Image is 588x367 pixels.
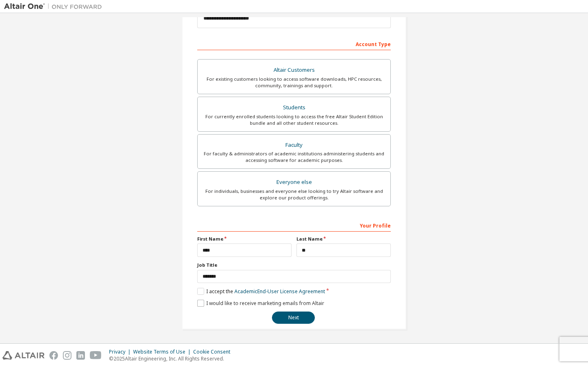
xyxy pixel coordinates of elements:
[76,351,85,360] img: linkedin.svg
[197,300,324,307] label: I would like to receive marketing emails from Altair
[203,177,385,188] div: Everyone else
[203,113,385,126] div: For currently enrolled students looking to access the free Altair Student Edition bundle and all ...
[203,64,385,76] div: Altair Customers
[203,188,385,201] div: For individuals, businesses and everyone else looking to try Altair software and explore our prod...
[197,219,391,232] div: Your Profile
[49,351,58,360] img: facebook.svg
[109,355,235,362] p: © 2025 Altair Engineering, Inc. All Rights Reserved.
[133,349,193,355] div: Website Terms of Use
[193,349,235,355] div: Cookie Consent
[197,288,325,295] label: I accept the
[296,236,391,242] label: Last Name
[197,236,292,242] label: First Name
[109,349,133,355] div: Privacy
[197,262,391,268] label: Job Title
[4,2,106,11] img: Altair One
[203,139,385,151] div: Faculty
[2,351,45,360] img: altair_logo.svg
[63,351,71,360] img: instagram.svg
[234,288,325,295] a: Academic End-User License Agreement
[203,150,385,164] div: For faculty & administrators of academic institutions administering students and accessing softwa...
[203,76,385,89] div: For existing customers looking to access software downloads, HPC resources, community, trainings ...
[197,37,391,50] div: Account Type
[90,351,102,360] img: youtube.svg
[203,102,385,113] div: Students
[272,312,315,324] button: Next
